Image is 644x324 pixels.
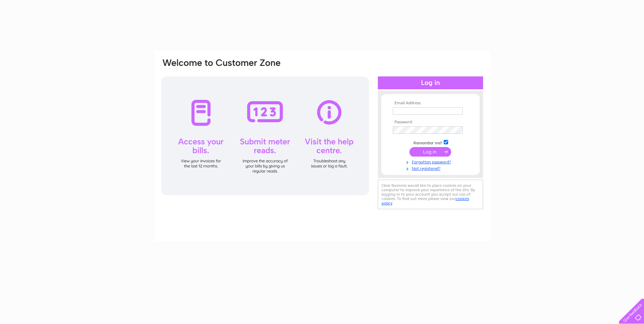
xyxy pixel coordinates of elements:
[393,158,470,165] a: Forgotten password?
[393,165,470,171] a: Not registered?
[378,180,483,209] div: Clear Business would like to place cookies on your computer to improve your experience of the sit...
[409,147,451,157] input: Submit
[391,139,470,146] td: Remember me?
[382,196,469,205] a: cookies policy
[391,120,470,125] th: Password:
[391,101,470,106] th: Email Address:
